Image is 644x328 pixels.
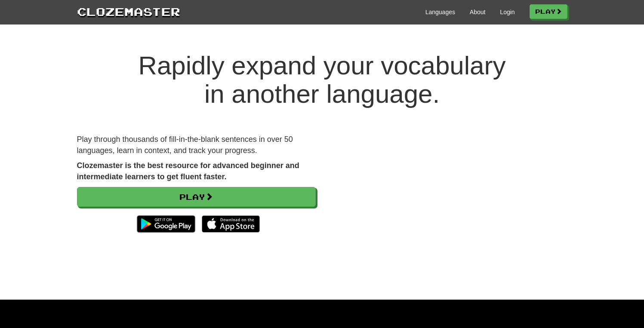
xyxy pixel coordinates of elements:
[77,161,299,181] strong: Clozemaster is the best resource for advanced beginner and intermediate learners to get fluent fa...
[530,4,567,19] a: Play
[77,3,180,19] a: Clozemaster
[132,211,199,237] img: Get it on Google Play
[470,8,486,16] a: About
[500,8,515,16] a: Login
[77,187,316,207] a: Play
[425,8,455,16] a: Languages
[202,215,260,233] img: Download_on_the_App_Store_Badge_US-UK_135x40-25178aeef6eb6b83b96f5f2d004eda3bffbb37122de64afbaef7...
[77,134,316,156] p: Play through thousands of fill-in-the-blank sentences in over 50 languages, learn in context, and...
